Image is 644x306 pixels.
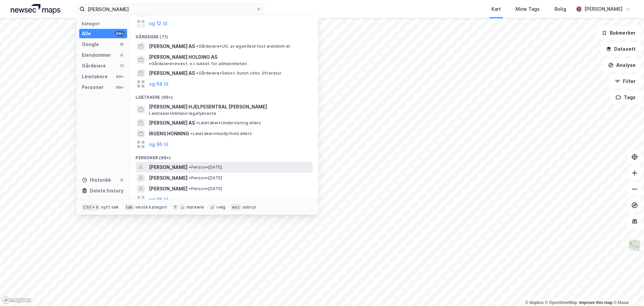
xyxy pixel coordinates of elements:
button: og 12 til [149,19,167,28]
span: • [191,131,193,136]
div: Google [82,40,99,48]
div: Leietakere [82,73,108,81]
span: • [196,44,198,49]
div: 99+ [115,31,124,36]
button: og 68 til [149,80,168,88]
div: nytt søk [101,205,119,210]
div: tab [124,204,135,211]
button: Analyse [602,58,641,72]
div: markere [186,205,204,210]
span: • [149,61,151,66]
div: esc [231,204,241,211]
div: Gårdeiere (71) [130,29,318,41]
div: Alle [82,30,91,38]
div: Mine Tags [516,5,540,13]
span: [PERSON_NAME] AS [149,119,195,127]
a: OpenStreetMap [545,300,578,305]
div: velg [216,205,225,210]
div: Historikk [82,176,111,184]
div: Personer [82,83,104,91]
iframe: Chat Widget [610,274,644,306]
button: Tags [610,91,641,104]
span: Gårdeiere • Utl. av egen/leid fast eiendom el. [196,44,291,49]
span: Person • [DATE] [189,165,222,170]
div: Kategori [82,21,127,26]
span: Leietaker • Husdyrhold ellers [191,131,252,136]
span: • [189,165,191,170]
span: Person • [DATE] [189,175,222,181]
div: avbryt [243,205,256,210]
span: [PERSON_NAME] AS [149,69,195,77]
div: Ctrl + k [82,204,100,211]
div: 99+ [115,74,124,79]
div: Kart [491,5,501,13]
div: 71 [119,63,124,69]
span: Leietaker • Allmenn legetjeneste [149,111,216,116]
span: [PERSON_NAME] [149,174,187,182]
div: Personer (99+) [130,150,318,162]
div: Gårdeiere [82,62,106,70]
div: Eiendommer [82,51,111,59]
span: • [196,71,198,76]
button: og 96 til [149,195,168,204]
span: Gårdeiere • Invest. o.l. lukket for allmennheten [149,61,247,67]
div: Leietakere (99+) [130,89,318,101]
span: Leietaker • Undervisning ellers [196,120,261,126]
a: Improve this map [579,300,612,305]
button: Filter [609,75,641,88]
div: 99+ [115,85,124,90]
span: [PERSON_NAME] HJELPESENTRAL [PERSON_NAME] [149,103,310,111]
span: • [196,120,198,125]
div: 15 [119,42,124,47]
img: logo.a4113a55bc3d86da70a041830d287a7e.svg [11,4,60,14]
span: Gårdeiere • Selvst. kunst.virks. litteratur [196,71,281,76]
span: • [189,186,191,191]
button: og 96 til [149,140,168,148]
button: Datasett [600,42,641,56]
div: 0 [119,52,124,58]
span: [PERSON_NAME] HOLDING AS [149,53,217,61]
img: Z [628,239,641,252]
span: • [189,175,191,180]
span: [PERSON_NAME] [149,163,187,171]
div: 0 [119,177,124,183]
button: Bokmerker [596,26,641,40]
span: IRGENS HONNING [149,130,189,138]
div: neste kategori [136,205,167,210]
a: Mapbox [525,300,544,305]
a: Mapbox homepage [2,296,32,304]
span: Person • [DATE] [189,186,222,191]
div: Bolig [554,5,566,13]
div: Delete history [90,187,123,195]
div: [PERSON_NAME] [584,5,623,13]
span: [PERSON_NAME] AS [149,42,195,50]
input: Søk på adresse, matrikkel, gårdeiere, leietakere eller personer [85,4,256,14]
span: [PERSON_NAME] [149,185,187,193]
